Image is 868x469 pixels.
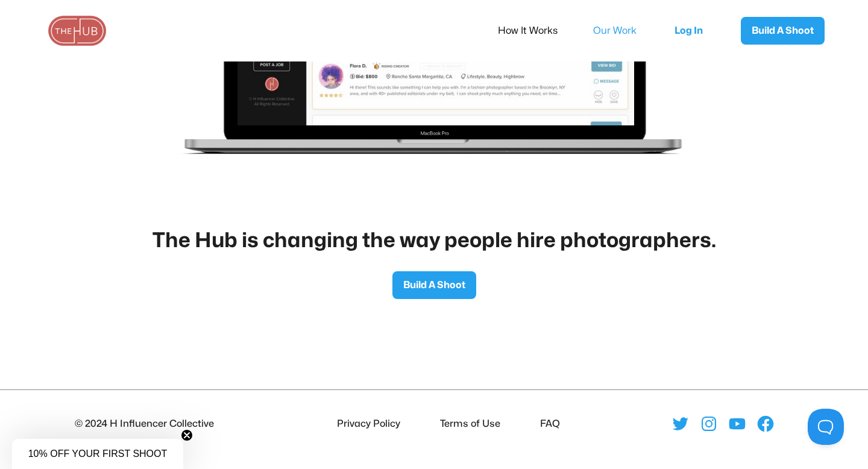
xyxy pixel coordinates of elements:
[153,228,716,254] h2: The Hub is changing the way people hire photographers.
[593,18,653,43] a: Our Work
[498,18,574,43] a: How It Works
[75,416,214,432] div: © 2024 H Influencer Collective
[12,439,183,469] div: 10% OFF YOUR FIRST SHOOTClose teaser
[535,416,560,432] li: FAQ
[435,416,500,432] li: Terms of Use
[332,416,400,432] li: Privacy Policy
[181,429,193,441] button: Close teaser
[392,271,476,299] a: Build A Shoot
[741,17,825,45] a: Build A Shoot
[662,11,723,51] a: Log In
[808,409,844,445] iframe: Toggle Customer Support
[28,449,168,459] span: 10% OFF YOUR FIRST SHOOT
